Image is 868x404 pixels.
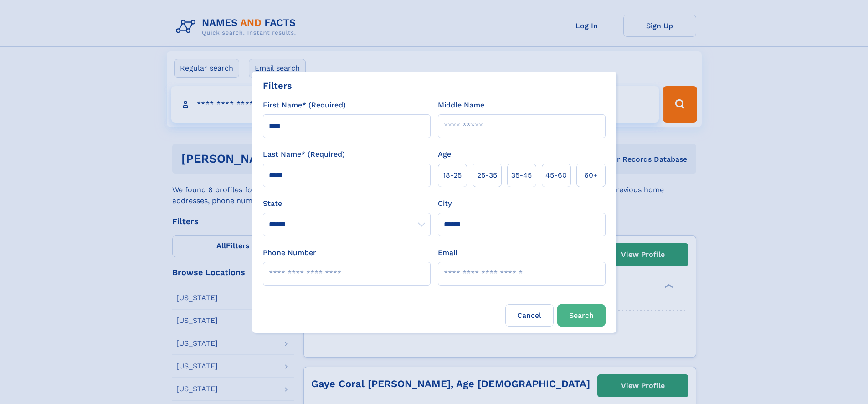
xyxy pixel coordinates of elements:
[584,170,598,181] span: 60+
[263,100,346,111] label: First Name* (Required)
[557,304,606,327] button: Search
[438,198,452,209] label: City
[438,100,484,111] label: Middle Name
[477,170,497,181] span: 25‑35
[263,198,431,209] label: State
[263,247,316,258] label: Phone Number
[438,149,451,160] label: Age
[545,170,567,181] span: 45‑60
[438,247,457,258] label: Email
[263,79,292,92] div: Filters
[443,170,462,181] span: 18‑25
[511,170,532,181] span: 35‑45
[505,304,554,327] label: Cancel
[263,149,345,160] label: Last Name* (Required)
